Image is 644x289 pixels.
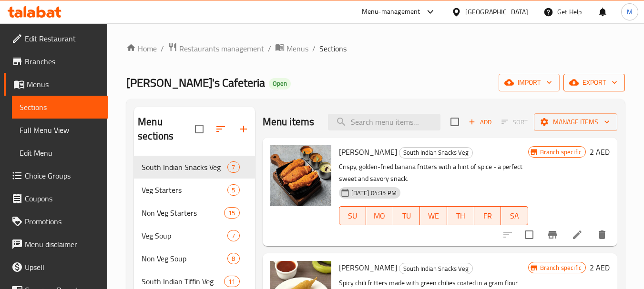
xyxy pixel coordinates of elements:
span: Manage items [542,116,610,128]
span: 7 [228,163,239,172]
div: items [224,207,239,219]
span: Select all sections [189,119,209,139]
span: FR [478,209,498,223]
div: Open [269,78,291,90]
span: Menus [27,79,100,90]
input: search [328,114,440,130]
nav: breadcrumb [126,42,625,55]
span: TU [397,209,417,223]
img: Banana Baji [270,145,331,206]
h6: 2 AED [590,261,610,274]
div: items [227,230,239,241]
span: Coupons [25,193,100,204]
li: / [312,43,316,54]
span: Sort sections [209,118,232,140]
div: Veg Starters5 [134,179,255,201]
div: items [227,161,239,173]
button: Add section [232,118,255,140]
a: Edit Restaurant [4,27,108,50]
a: Menus [275,42,308,55]
a: Full Menu View [12,119,108,141]
span: Select section first [495,115,534,130]
span: Branch specific [536,263,585,272]
a: Promotions [4,210,108,233]
a: Edit Menu [12,141,108,164]
span: Veg Soup [142,230,227,241]
span: Non Veg Soup [142,253,227,264]
span: Full Menu View [20,124,100,136]
span: Edit Menu [20,147,100,159]
span: Restaurants management [179,43,264,54]
a: Restaurants management [168,42,264,55]
li: / [268,43,271,54]
a: Sections [12,96,108,119]
div: Menu-management [362,6,420,18]
p: Crispy, golden-fried banana fritters with a hint of spice - a perfect sweet and savory snack. [339,161,528,185]
a: Coupons [4,187,108,210]
button: export [563,74,625,91]
span: Non Veg Starters [142,207,224,219]
a: Menus [4,73,108,96]
div: Veg Soup7 [134,224,255,247]
span: Upsell [25,261,100,273]
span: M [627,7,633,17]
span: Select section [445,112,465,132]
span: South Indian Tiffin Veg [142,276,224,287]
span: Sections [20,101,100,113]
div: items [227,184,239,196]
span: Select to update [519,225,539,245]
h2: Menu items [263,115,315,129]
span: [PERSON_NAME]'s Cafeteria [126,72,265,93]
span: South Indian Snacks Veg [399,263,472,274]
span: South Indian Snacks Veg [142,161,227,173]
a: Choice Groups [4,164,108,187]
span: Branch specific [536,148,585,157]
span: [DATE] 04:35 PM [348,189,400,198]
button: delete [591,223,613,246]
span: 5 [228,186,239,195]
span: Open [269,80,291,88]
span: import [506,77,552,89]
span: export [571,77,617,89]
a: Home [126,43,157,54]
button: Manage items [534,113,617,131]
div: Non Veg Soup8 [134,247,255,270]
span: Menus [286,43,308,54]
button: Branch-specific-item [541,223,564,246]
button: WE [420,206,447,225]
button: SA [501,206,528,225]
span: WE [424,209,443,223]
span: Choice Groups [25,170,100,181]
div: Non Veg Starters15 [134,201,255,224]
button: import [499,74,560,91]
div: South Indian Snacks Veg [399,263,473,274]
div: Veg Starters [142,184,227,196]
div: items [227,253,239,264]
button: FR [474,206,501,225]
li: / [161,43,164,54]
div: items [224,276,239,287]
a: Edit menu item [572,229,583,240]
span: Add [467,117,493,128]
span: MO [370,209,389,223]
button: TU [393,206,420,225]
h6: 2 AED [590,145,610,159]
span: 11 [225,277,239,286]
span: 7 [228,231,239,240]
h2: Menu sections [138,115,194,143]
a: Branches [4,50,108,73]
button: MO [366,206,393,225]
span: 8 [228,254,239,263]
a: Menu disclaimer [4,233,108,256]
span: Add item [465,115,495,130]
span: TH [451,209,470,223]
span: Edit Restaurant [25,33,100,44]
span: [PERSON_NAME] [339,260,397,275]
span: Menu disclaimer [25,239,100,250]
span: Promotions [25,216,100,227]
div: South Indian Snacks Veg7 [134,156,255,179]
span: Branches [25,56,100,67]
